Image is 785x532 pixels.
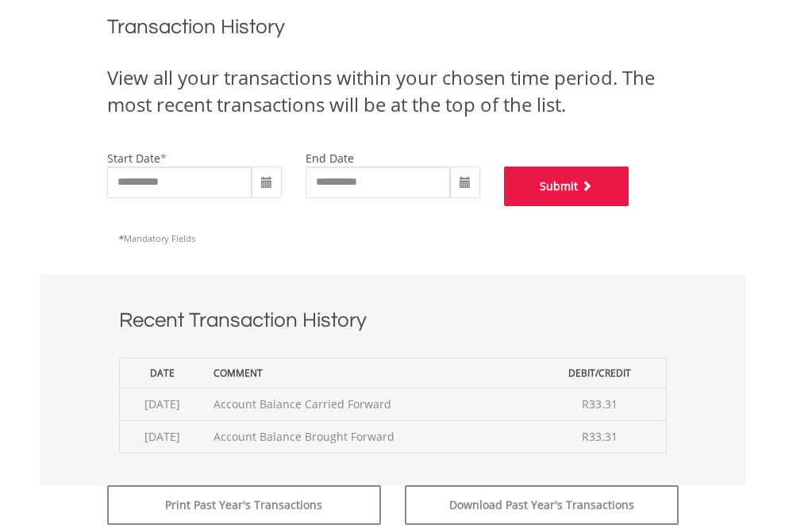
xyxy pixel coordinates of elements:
[306,151,354,166] label: end date
[206,420,534,453] td: Account Balance Brought Forward
[119,420,206,453] td: [DATE]
[534,358,666,388] th: Debit/Credit
[107,151,160,166] label: start date
[119,306,667,342] h1: Recent Transaction History
[119,358,206,388] th: Date
[107,13,679,48] h1: Transaction History
[107,485,381,525] button: Print Past Year's Transactions
[582,429,618,444] span: R33.31
[206,388,534,420] td: Account Balance Carried Forward
[119,232,195,244] span: Mandatory Fields
[119,388,206,420] td: [DATE]
[206,358,534,388] th: Comment
[107,64,679,119] div: View all your transactions within your chosen time period. The most recent transactions will be a...
[405,485,679,525] button: Download Past Year's Transactions
[582,396,618,411] span: R33.31
[504,166,629,206] button: Submit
